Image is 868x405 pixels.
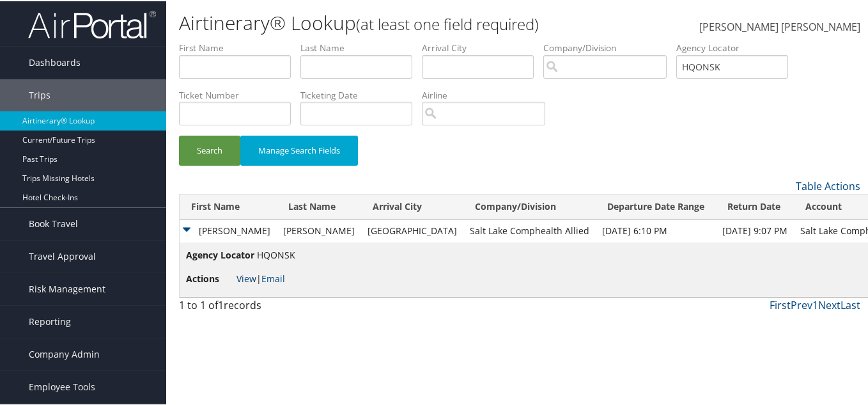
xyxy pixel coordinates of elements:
div: 1 to 1 of records [179,296,335,318]
a: Table Actions [796,178,860,192]
span: Book Travel [29,207,78,239]
th: Departure Date Range: activate to sort column descending [596,193,716,218]
th: Return Date: activate to sort column ascending [716,193,794,218]
span: Agency Locator [186,247,254,261]
td: Salt Lake Comphealth Allied [463,218,596,241]
a: Next [818,297,841,311]
span: Dashboards [29,45,81,77]
button: Search [179,134,240,164]
a: Prev [791,297,812,311]
a: Last [841,297,860,311]
label: Arrival City [422,40,543,53]
a: Email [261,271,285,283]
label: Last Name [300,40,422,53]
a: [PERSON_NAME] [PERSON_NAME] [699,6,860,46]
label: Ticketing Date [300,88,422,100]
a: View [236,271,256,283]
button: Manage Search Fields [240,134,358,164]
label: Ticket Number [179,88,300,100]
td: [PERSON_NAME] [277,218,361,241]
span: Risk Management [29,272,105,304]
span: 1 [218,297,224,311]
span: Actions [186,271,234,285]
span: Employee Tools [29,370,95,402]
th: Last Name: activate to sort column ascending [277,193,361,218]
td: [DATE] 9:07 PM [716,218,794,241]
th: Company/Division [463,193,596,218]
h1: Airtinerary® Lookup [179,8,633,35]
a: 1 [812,297,818,311]
td: [DATE] 6:10 PM [596,218,716,241]
th: Arrival City: activate to sort column ascending [361,193,463,218]
span: Trips [29,78,50,110]
span: | [236,271,285,283]
img: airportal-logo.png [28,8,156,38]
label: First Name [179,40,300,53]
a: First [770,297,791,311]
label: Airline [422,88,555,100]
small: (at least one field required) [356,12,539,33]
td: [PERSON_NAME] [180,218,277,241]
td: [GEOGRAPHIC_DATA] [361,218,463,241]
span: Travel Approval [29,239,96,271]
span: Company Admin [29,337,100,369]
label: Agency Locator [676,40,798,53]
span: Reporting [29,305,71,337]
label: Company/Division [543,40,676,53]
span: [PERSON_NAME] [PERSON_NAME] [699,19,860,33]
span: HQONSK [257,248,295,260]
th: First Name: activate to sort column ascending [180,193,277,218]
